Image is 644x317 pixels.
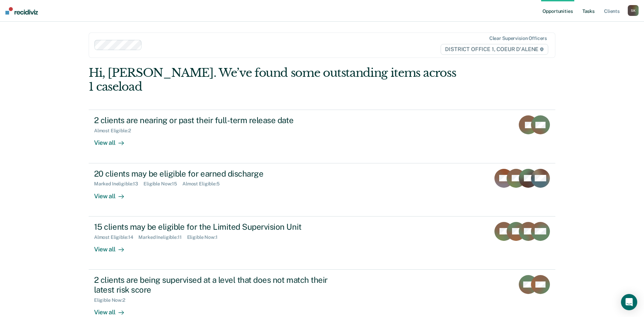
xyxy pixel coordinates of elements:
div: Clear supervision officers [489,36,547,41]
div: Eligible Now : 15 [143,181,182,187]
div: View all [94,134,132,147]
div: 20 clients may be eligible for earned discharge [94,169,332,179]
div: Almost Eligible : 5 [182,181,225,187]
img: Recidiviz [5,7,38,15]
div: View all [94,187,132,200]
div: View all [94,303,132,316]
a: 20 clients may be eligible for earned dischargeMarked Ineligible:13Eligible Now:15Almost Eligible... [89,163,555,217]
span: DISTRICT OFFICE 1, COEUR D'ALENE [441,44,548,55]
button: SK [628,5,639,16]
div: View all [94,240,132,253]
div: S K [628,5,639,16]
div: 2 clients are nearing or past their full-term release date [94,115,332,125]
div: Hi, [PERSON_NAME]. We’ve found some outstanding items across 1 caseload [89,66,462,94]
div: Eligible Now : 2 [94,297,131,303]
div: Marked Ineligible : 13 [94,181,143,187]
div: Almost Eligible : 2 [94,128,136,134]
div: 2 clients are being supervised at a level that does not match their latest risk score [94,275,332,295]
a: 15 clients may be eligible for the Limited Supervision UnitAlmost Eligible:14Marked Ineligible:11... [89,217,555,270]
a: 2 clients are nearing or past their full-term release dateAlmost Eligible:2View all [89,110,555,163]
div: Open Intercom Messenger [621,294,637,310]
div: Marked Ineligible : 11 [138,234,187,240]
div: Eligible Now : 1 [187,234,223,240]
div: 15 clients may be eligible for the Limited Supervision Unit [94,222,332,232]
div: Almost Eligible : 14 [94,234,139,240]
